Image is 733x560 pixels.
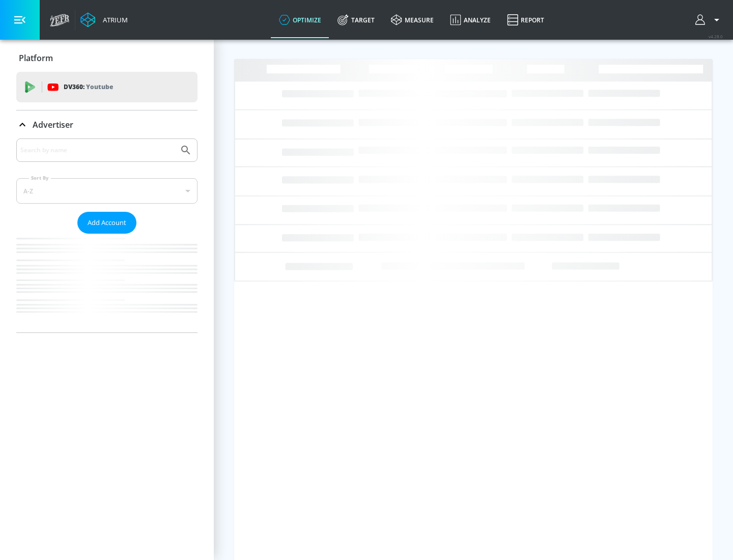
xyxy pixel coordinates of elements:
p: Advertiser [33,119,73,130]
a: Target [329,2,383,38]
p: DV360: [64,81,113,93]
div: Platform [16,44,198,72]
a: Atrium [80,12,128,27]
input: Search by name [20,144,175,157]
p: Youtube [86,81,113,92]
a: Report [499,2,552,38]
p: Platform [19,52,53,64]
nav: list of Advertiser [16,234,198,332]
div: Atrium [99,15,128,24]
a: Analyze [442,2,499,38]
label: Sort By [29,175,51,181]
span: Add Account [88,217,126,229]
a: optimize [271,2,329,38]
div: A-Z [16,178,198,204]
div: DV360: Youtube [16,72,198,102]
span: v 4.28.0 [709,34,723,39]
div: Advertiser [16,138,198,332]
div: Advertiser [16,110,198,139]
button: Add Account [77,212,136,234]
a: measure [383,2,442,38]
